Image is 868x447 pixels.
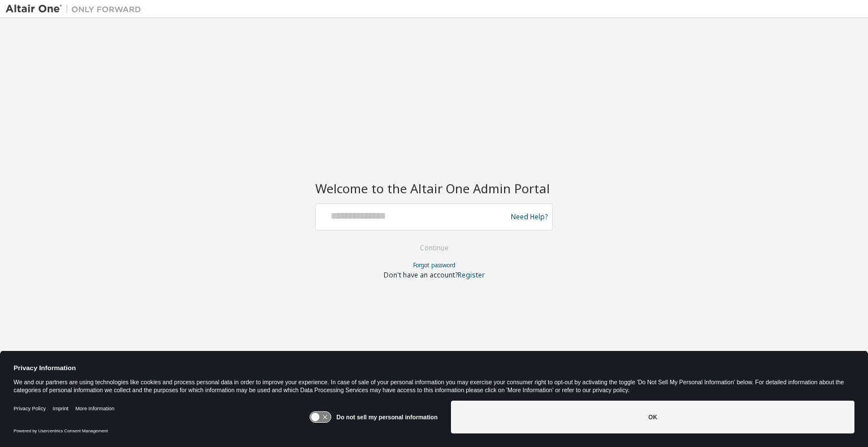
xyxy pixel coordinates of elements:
[458,270,485,280] a: Register
[384,270,458,280] span: Don't have an account?
[413,261,455,269] a: Forgot password
[6,3,147,15] img: Altair One
[315,180,553,196] h2: Welcome to the Altair One Admin Portal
